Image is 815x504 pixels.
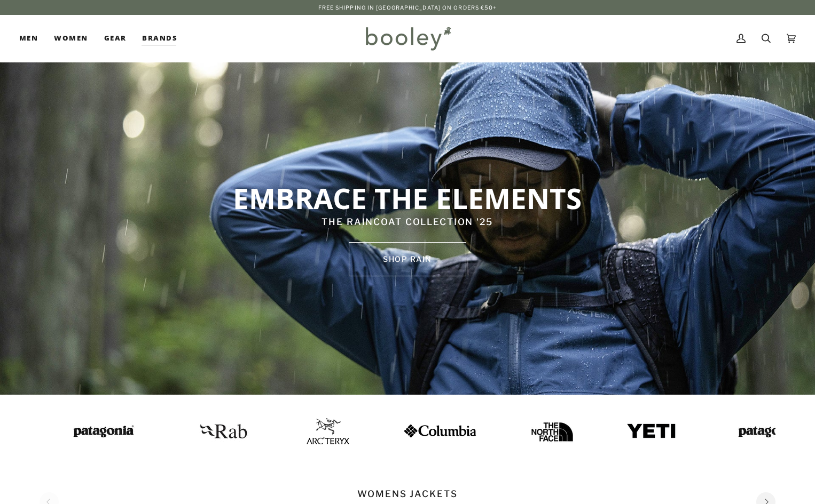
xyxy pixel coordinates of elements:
[104,33,127,44] span: Gear
[361,23,454,54] img: Booley
[167,180,647,215] p: EMBRACE THE ELEMENTS
[167,215,647,229] p: THE RAINCOAT COLLECTION '25
[142,33,177,44] span: Brands
[54,33,88,44] span: Women
[46,15,96,62] a: Women
[349,242,466,276] a: SHOP rain
[96,15,135,62] a: Gear
[19,15,46,62] a: Men
[134,15,185,62] a: Brands
[318,3,497,12] p: Free Shipping in [GEOGRAPHIC_DATA] on Orders €50+
[19,33,38,44] span: Men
